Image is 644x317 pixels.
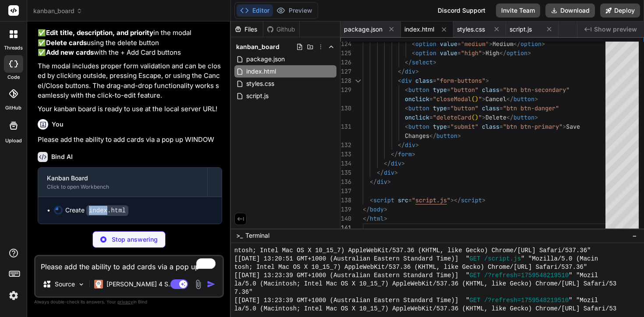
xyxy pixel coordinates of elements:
img: settings [6,288,21,303]
span: kanban_board [236,42,280,51]
div: 136 [340,177,351,187]
span: > [482,95,485,103]
span: Show preview [594,25,637,34]
span: html [370,215,384,222]
span: onclick [405,95,429,103]
span: kanban_board [33,7,82,15]
div: 129 [340,85,351,95]
span: class [415,77,433,85]
span: type [433,104,447,112]
span: "button" [450,104,478,112]
h6: You [52,120,64,129]
div: 125 [340,49,351,58]
span: index.html [404,25,434,34]
span: onclick [405,113,429,121]
span: value [440,49,457,57]
span: = [457,49,461,57]
span: [[DATE] 13:23:39 GMT+1000 (Australian Eastern Standard Time)] " [234,271,470,280]
div: 131 [340,122,351,131]
span: = [429,113,433,121]
img: icon [207,280,216,289]
span: button [513,95,534,103]
div: 135 [340,168,351,177]
img: Claude 4 Sonnet [94,280,103,289]
h6: Bind AI [51,152,73,161]
span: GET [470,296,481,305]
span: > [394,169,398,176]
div: 134 [340,159,351,168]
span: </ [499,49,506,57]
span: ></ [450,196,461,204]
span: src [398,196,408,204]
label: threads [4,44,23,52]
span: GET [470,255,481,263]
span: ) [475,95,478,103]
code: index.html [86,205,128,216]
span: "submit" [450,123,478,130]
span: > [563,123,566,130]
span: script.js [415,196,447,204]
span: = [429,95,433,103]
span: Changes [405,132,429,140]
div: 138 [340,196,351,205]
button: Editor [237,4,273,17]
div: 137 [340,187,351,196]
span: div [377,178,387,186]
div: Discord Support [432,4,491,18]
span: 7.36" [234,288,253,296]
span: > [482,49,485,57]
span: > [415,67,419,75]
span: > [384,215,387,222]
span: = [433,77,436,85]
span: body [370,205,384,213]
div: Kanban Board [47,174,198,183]
label: Upload [5,137,22,144]
span: script [461,196,482,204]
span: Delete [485,113,506,121]
span: styles.css [245,78,275,89]
span: index.html [245,66,277,77]
span: </ [429,132,436,140]
div: Click to collapse the range. [352,76,364,85]
span: select [412,58,433,66]
span: "closeModal [433,95,471,103]
span: > [412,150,415,158]
span: class [482,123,499,130]
span: ntosh; Intel Mac OS X 10_15_7) AppleWebKit/537.36 (KHTML, like Gecko) Chrome/[URL] Safari/537.36" [234,247,591,255]
p: The modal includes proper form validation and can be closed by clicking outside, pressing Escape,... [38,61,222,101]
span: = [447,86,450,94]
span: > [534,113,538,121]
span: " [412,196,415,204]
span: la/5.0 (Macintosh; Intel Mac OS X 10_15_7) AppleWebKit/537.36 (KHTML, like Gecko) Chrome/[URL] Sa... [234,280,617,288]
span: </ [377,169,384,176]
span: </ [398,67,405,75]
span: "deleteCard [433,113,471,121]
span: [[DATE] 13:23:39 GMT+1000 (Australian Eastern Standard Time)] " [234,296,470,305]
p: Stop answering [112,235,158,244]
label: code [7,74,20,81]
span: High [485,49,499,57]
div: 140 [340,214,351,223]
label: GitHub [5,104,21,112]
span: button [513,113,534,121]
span: button [436,132,457,140]
span: > [387,178,391,186]
span: GET [470,271,481,280]
span: > [527,49,531,57]
span: </ [506,95,513,103]
span: button [408,123,429,130]
div: 128 [340,76,351,85]
img: attachment [193,279,203,289]
span: div [405,141,415,149]
span: option [506,49,527,57]
span: "form-buttons" [436,77,485,85]
span: " "Mozil [569,296,598,305]
button: Preview [273,4,316,17]
div: 130 [340,104,351,113]
span: </ [398,141,405,149]
span: script [373,196,394,204]
span: styles.css [457,25,485,34]
span: "btn btn-danger" [503,104,559,112]
p: [PERSON_NAME] 4 S.. [106,280,172,289]
div: 139 [340,205,351,214]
